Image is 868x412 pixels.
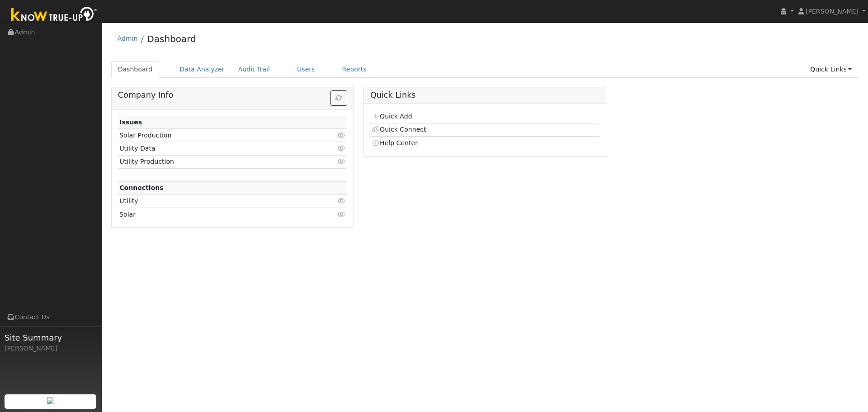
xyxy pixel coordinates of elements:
span: Site Summary [5,331,97,344]
strong: Issues [119,118,142,126]
img: retrieve [47,397,54,404]
a: Quick Links [803,61,859,78]
td: Solar Production [118,129,310,142]
td: Utility Data [118,142,310,155]
td: Utility Production [118,155,310,168]
td: Utility [118,194,310,208]
h5: Quick Links [370,90,599,100]
span: [PERSON_NAME] [806,8,859,15]
div: [PERSON_NAME] [5,344,97,353]
a: Reports [335,61,373,78]
a: Data Analyzer [173,61,231,78]
a: Help Center [372,139,418,147]
i: Click to view [338,158,346,165]
h5: Company Info [118,90,347,100]
td: Solar [118,208,310,221]
a: Quick Add [372,113,412,120]
a: Dashboard [147,33,196,44]
a: Quick Connect [372,126,426,133]
i: Click to view [338,132,346,138]
a: Users [290,61,322,78]
i: Click to view [338,145,346,152]
i: Click to view [338,211,346,218]
a: Dashboard [111,61,160,78]
img: Know True-Up [7,5,102,25]
i: Click to view [338,198,346,204]
a: Admin [118,35,138,42]
strong: Connections [119,184,164,191]
a: Audit Trail [231,61,277,78]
